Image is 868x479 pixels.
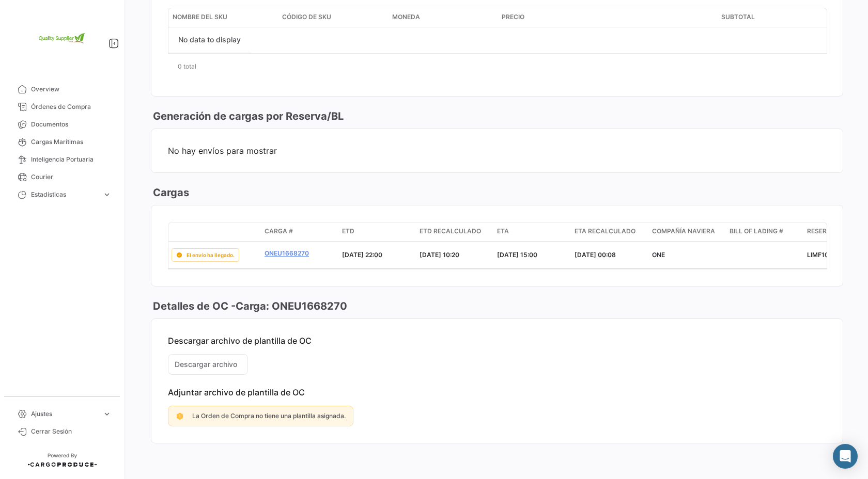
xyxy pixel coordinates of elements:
[721,12,755,22] span: Subtotal
[31,409,98,419] span: Ajustes
[725,222,803,241] datatable-header-cell: Bill of Lading #
[8,151,116,168] a: Inteligencia Portuaria
[173,12,227,22] span: Nombre del SKU
[652,251,665,259] span: ONE
[730,227,783,236] span: Bill of Lading #
[575,251,616,259] span: [DATE] 00:08
[168,387,826,397] p: Adjuntar archivo de plantilla de OC
[31,427,112,436] span: Cerrar Sesión
[168,146,826,156] span: No hay envíos para mostrar
[575,227,636,236] span: ETA Recalculado
[493,222,570,241] datatable-header-cell: ETA
[8,133,116,151] a: Cargas Marítimas
[420,227,481,236] span: ETD Recalculado
[570,222,648,241] datatable-header-cell: ETA Recalculado
[342,251,382,259] span: [DATE] 22:00
[187,251,235,259] span: El envío ha llegado.
[31,85,112,94] span: Overview
[8,168,116,186] a: Courier
[502,12,524,22] span: Precio
[36,12,88,64] img: 2e1e32d8-98e2-4bbc-880e-a7f20153c351.png
[31,102,112,111] span: Órdenes de Compra
[151,109,344,123] h3: Generación de cargas por Reserva/BL
[168,8,278,27] datatable-header-cell: Nombre del SKU
[31,137,112,147] span: Cargas Marítimas
[168,27,251,53] div: No data to display
[648,222,725,241] datatable-header-cell: Compañía naviera
[168,54,826,79] div: 0 total
[151,185,189,200] h3: Cargas
[31,190,98,199] span: Estadísticas
[342,227,354,236] span: ETD
[652,227,715,236] span: Compañía naviera
[265,249,334,258] a: ONEU1668270
[265,227,293,236] span: Carga #
[192,412,346,420] span: La Orden de Compra no tiene una plantilla asignada.
[8,116,116,133] a: Documentos
[807,227,841,236] span: Reserva #
[102,190,112,199] span: expand_more
[31,172,112,182] span: Courier
[833,444,858,469] div: Abrir Intercom Messenger
[260,222,338,241] datatable-header-cell: Carga #
[8,98,116,116] a: Órdenes de Compra
[415,222,493,241] datatable-header-cell: ETD Recalculado
[420,251,459,259] span: [DATE] 10:20
[31,120,112,129] span: Documentos
[392,12,420,22] span: Moneda
[388,8,498,27] datatable-header-cell: Moneda
[338,222,415,241] datatable-header-cell: ETD
[278,8,388,27] datatable-header-cell: Código de SKU
[497,227,509,236] span: ETA
[151,299,347,313] h3: Detalles de OC - Carga: ONEU1668270
[8,81,116,98] a: Overview
[102,409,112,419] span: expand_more
[31,155,112,164] span: Inteligencia Portuaria
[168,336,826,346] p: Descargar archivo de plantilla de OC
[497,251,537,259] span: [DATE] 15:00
[282,12,331,22] span: Código de SKU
